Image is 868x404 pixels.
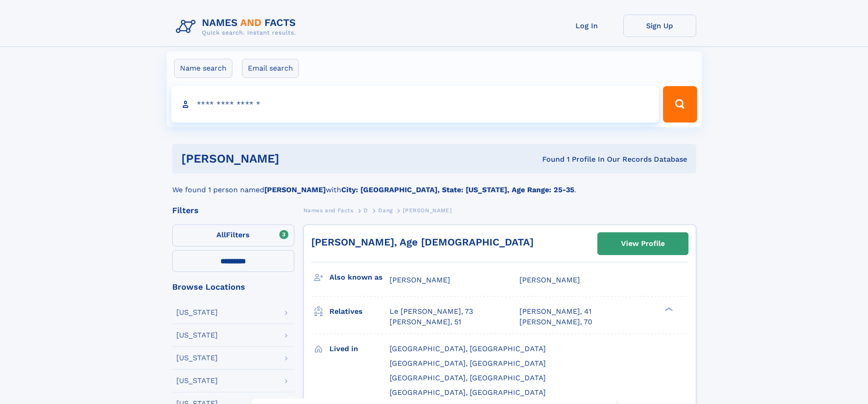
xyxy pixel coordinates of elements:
span: [PERSON_NAME] [403,207,452,214]
a: Dang [378,205,392,216]
a: Sign Up [623,15,696,37]
span: [PERSON_NAME] [519,276,580,284]
h3: Relatives [329,304,390,319]
span: [GEOGRAPHIC_DATA], [GEOGRAPHIC_DATA] [390,388,546,397]
label: Email search [242,59,299,78]
label: Filters [172,225,294,246]
span: [GEOGRAPHIC_DATA], [GEOGRAPHIC_DATA] [390,344,546,353]
b: City: [GEOGRAPHIC_DATA], State: [US_STATE], Age Range: 25-35 [341,185,574,194]
div: We found 1 person named with . [172,174,696,195]
div: View Profile [621,233,665,254]
a: Names and Facts [303,205,354,216]
div: [US_STATE] [176,309,218,316]
div: [US_STATE] [176,332,218,339]
div: [US_STATE] [176,377,218,384]
b: [PERSON_NAME] [264,185,326,194]
a: View Profile [598,233,688,255]
span: D [364,207,368,214]
a: [PERSON_NAME], Age [DEMOGRAPHIC_DATA] [311,236,534,248]
a: D [364,205,368,216]
a: [PERSON_NAME], 70 [519,317,592,327]
h1: [PERSON_NAME] [181,153,411,164]
span: All [216,230,226,239]
label: Name search [174,59,232,78]
img: Logo Names and Facts [172,15,303,39]
h3: Also known as [329,270,390,285]
div: Filters [172,206,294,215]
a: Log In [550,15,623,37]
div: [US_STATE] [176,354,218,362]
span: [PERSON_NAME] [390,276,450,284]
span: [GEOGRAPHIC_DATA], [GEOGRAPHIC_DATA] [390,373,546,382]
a: [PERSON_NAME], 41 [519,307,591,317]
span: Dang [378,207,392,214]
a: Le [PERSON_NAME], 73 [390,307,473,317]
div: Browse Locations [172,283,294,291]
div: ❯ [663,307,673,312]
a: [PERSON_NAME], 51 [390,317,461,327]
span: [GEOGRAPHIC_DATA], [GEOGRAPHIC_DATA] [390,359,546,368]
input: search input [171,86,659,123]
div: Found 1 Profile In Our Records Database [411,154,687,164]
h3: Lived in [329,341,390,357]
button: Search Button [663,86,697,123]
